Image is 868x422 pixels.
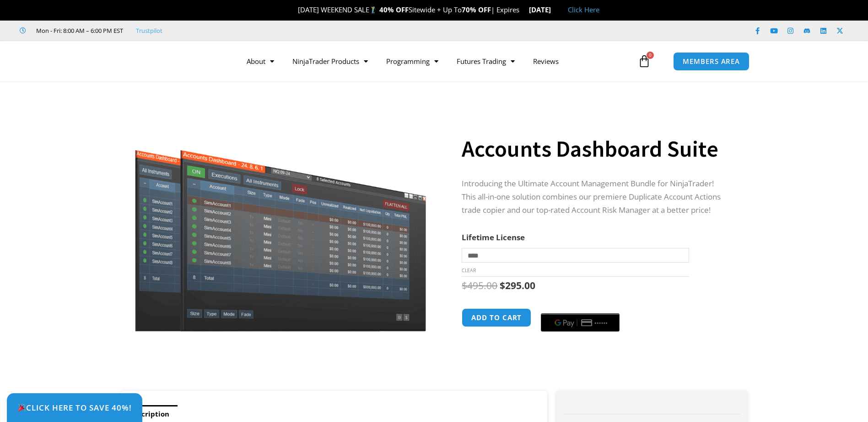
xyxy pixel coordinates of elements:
[377,51,447,72] a: Programming
[237,51,636,72] nav: Menu
[520,6,527,13] img: ⌛
[447,51,524,72] a: Futures Trading
[237,51,283,72] a: About
[462,279,497,292] bdi: 495.00
[500,279,505,292] span: $
[7,393,142,422] a: 🎉Click Here to save 40%!
[283,51,377,72] a: NinjaTrader Products
[288,5,528,14] span: [DATE] WEEKEND SALE Sitewide + Up To | Expires
[647,52,654,59] span: 0
[462,5,491,14] strong: 70% OFF
[595,320,609,326] text: ••••••
[462,267,476,274] a: Clear options
[462,279,467,292] span: $
[462,133,729,165] h1: Accounts Dashboard Suite
[551,6,558,13] img: 🏭
[529,5,559,14] strong: [DATE]
[673,52,749,71] a: MEMBERS AREA
[683,58,740,65] span: MEMBERS AREA
[462,177,729,217] p: Introducing the Ultimate Account Management Bundle for NinjaTrader! This all-in-one solution comb...
[291,6,297,13] img: 🎉
[134,97,428,332] img: Screenshot 2024-08-26 155710eeeee
[136,25,162,36] a: Trustpilot
[106,45,205,78] img: LogoAI | Affordable Indicators – NinjaTrader
[539,307,621,308] iframe: Secure payment input frame
[541,313,620,332] button: Buy with GPay
[370,6,377,13] img: 🏌️‍♂️
[568,5,599,14] a: Click Here
[462,232,525,243] label: Lifetime License
[18,404,26,411] img: 🎉
[379,5,409,14] strong: 40% OFF
[624,48,664,74] a: 0
[34,25,123,36] span: Mon - Fri: 8:00 AM – 6:00 PM EST
[524,51,568,72] a: Reviews
[17,404,132,411] span: Click Here to save 40%!
[500,279,535,292] bdi: 295.00
[462,308,531,327] button: Add to cart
